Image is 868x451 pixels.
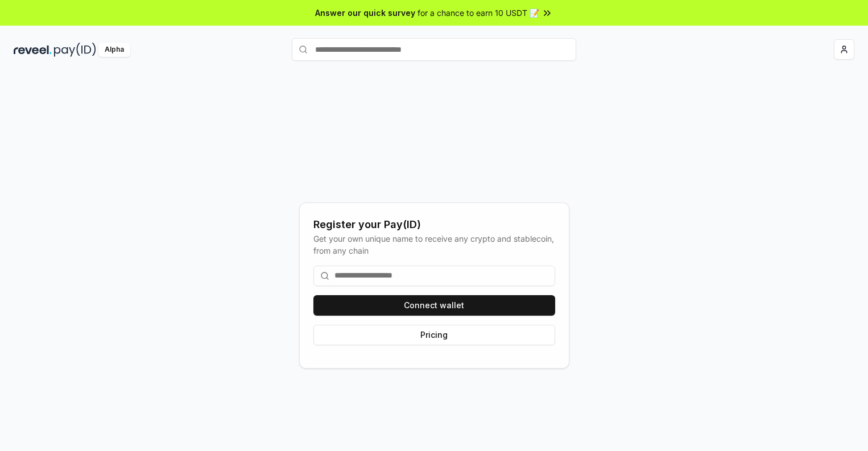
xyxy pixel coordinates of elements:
span: for a chance to earn 10 USDT 📝 [418,7,539,19]
div: Alpha [98,43,130,57]
img: reveel_dark [14,43,52,57]
img: pay_id [54,43,96,57]
div: Get your own unique name to receive any crypto and stablecoin, from any chain [313,233,555,256]
button: Pricing [313,325,555,345]
div: Register your Pay(ID) [313,217,555,233]
button: Connect wallet [313,295,555,316]
span: Answer our quick survey [315,7,415,19]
